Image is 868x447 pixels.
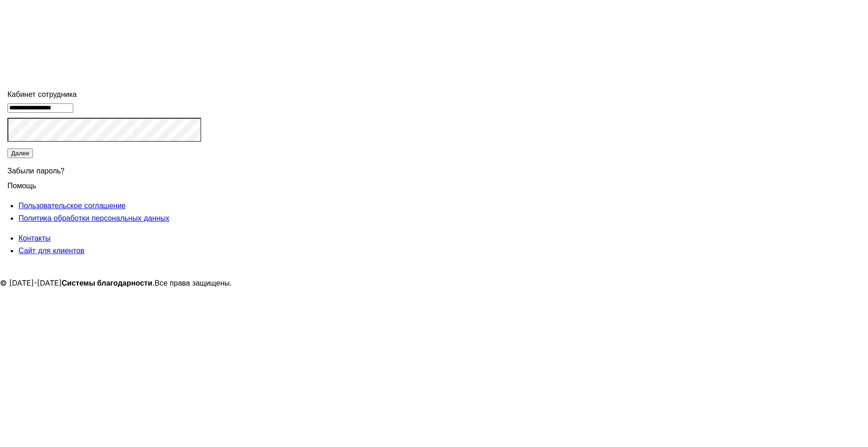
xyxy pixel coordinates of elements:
[19,213,169,223] a: Политика обработки персональных данных
[155,278,232,287] span: Все права защищены.
[19,246,84,255] a: Сайт для клиентов
[62,278,153,287] strong: Системы благодарности
[7,159,201,179] div: Забыли пароль?
[7,175,36,190] span: Помощь
[19,233,51,243] a: Контакты
[7,88,201,101] div: Кабинет сотрудника
[19,201,126,210] a: Пользовательское соглашение
[7,148,33,158] button: Далее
